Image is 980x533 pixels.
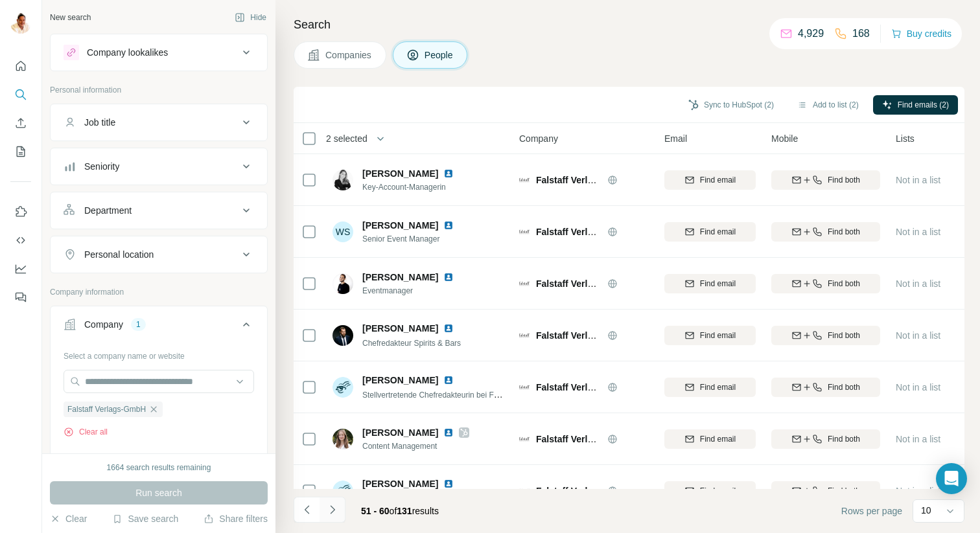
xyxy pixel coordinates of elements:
[51,151,267,182] button: Seniority
[828,330,860,341] span: Find both
[51,239,267,270] button: Personal location
[332,481,353,501] img: Avatar
[771,481,880,501] button: Find both
[700,381,736,393] span: Find email
[664,222,756,242] button: Find email
[664,378,756,397] button: Find email
[788,95,868,115] button: Add to list (2)
[362,374,438,387] span: [PERSON_NAME]
[50,12,91,23] div: New search
[536,175,633,185] span: Falstaff Verlags-GmbH
[896,330,940,341] span: Not in a list
[771,170,880,190] button: Find both
[87,46,168,59] div: Company lookalikes
[112,512,178,525] button: Save search
[50,84,268,96] p: Personal information
[10,54,31,78] button: Quick start
[828,433,860,445] span: Find both
[332,273,353,294] img: Avatar
[536,330,633,341] span: Falstaff Verlags-GmbH
[362,440,469,452] span: Content Management
[443,479,454,489] img: LinkedIn logo
[443,220,454,231] img: LinkedIn logo
[362,219,438,232] span: [PERSON_NAME]
[10,111,31,135] button: Enrich CSV
[896,382,940,392] span: Not in a list
[10,286,31,309] button: Feedback
[332,377,353,398] img: Avatar
[536,486,633,496] span: Falstaff Verlags-GmbH
[204,512,268,525] button: Share filters
[361,506,390,516] span: 51 - 60
[390,506,397,516] span: of
[828,174,860,186] span: Find both
[519,132,558,145] span: Company
[51,107,267,138] button: Job title
[107,462,211,473] div: 1664 search results remaining
[771,378,880,397] button: Find both
[664,326,756,345] button: Find email
[84,160,119,173] div: Seniority
[84,116,115,129] div: Job title
[362,233,469,245] span: Senior Event Manager
[519,382,530,392] img: Logo of Falstaff Verlags-GmbH
[664,132,687,145] span: Email
[10,83,31,106] button: Search
[50,286,268,298] p: Company information
[50,512,87,525] button: Clear
[10,257,31,280] button: Dashboard
[700,485,736,497] span: Find email
[51,37,267,68] button: Company lookalikes
[84,204,132,217] div: Department
[700,278,736,289] span: Find email
[896,434,940,444] span: Not in a list
[425,49,454,62] span: People
[294,497,320,523] button: Navigate to previous page
[536,434,633,444] span: Falstaff Verlags-GmbH
[896,227,940,237] span: Not in a list
[700,174,736,186] span: Find email
[873,95,958,115] button: Find emails (2)
[828,278,860,289] span: Find both
[664,274,756,293] button: Find email
[326,132,367,145] span: 2 selected
[771,326,880,345] button: Find both
[443,168,454,179] img: LinkedIn logo
[679,95,783,115] button: Sync to HubSpot (2)
[664,481,756,501] button: Find email
[519,227,530,237] img: Logo of Falstaff Verlags-GmbH
[294,16,964,34] h4: Search
[828,226,860,238] span: Find both
[536,278,633,289] span: Falstaff Verlags-GmbH
[896,486,940,496] span: Not in a list
[936,463,967,494] div: Open Intercom Messenger
[841,505,902,517] span: Rows per page
[443,375,454,385] img: LinkedIn logo
[325,49,373,62] span: Companies
[362,426,438,439] span: [PERSON_NAME]
[10,13,31,34] img: Avatar
[84,248,154,261] div: Personal location
[10,229,31,252] button: Use Surfe API
[898,99,949,111] span: Find emails (2)
[896,175,940,185] span: Not in a list
[700,226,736,238] span: Find email
[536,382,633,392] span: Falstaff Verlags-GmbH
[51,309,267,345] button: Company1
[798,26,824,41] p: 4,929
[771,132,798,145] span: Mobile
[362,181,469,193] span: Key-Account-Managerin
[64,345,254,362] div: Select a company name or website
[397,506,412,516] span: 131
[362,479,438,489] span: [PERSON_NAME]
[362,271,438,284] span: [PERSON_NAME]
[896,278,940,289] span: Not in a list
[362,322,438,335] span: [PERSON_NAME]
[131,319,146,330] div: 1
[64,426,108,438] button: Clear all
[771,222,880,242] button: Find both
[332,221,353,242] div: WS
[332,325,353,346] img: Avatar
[84,318,123,331] div: Company
[443,427,454,438] img: LinkedIn logo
